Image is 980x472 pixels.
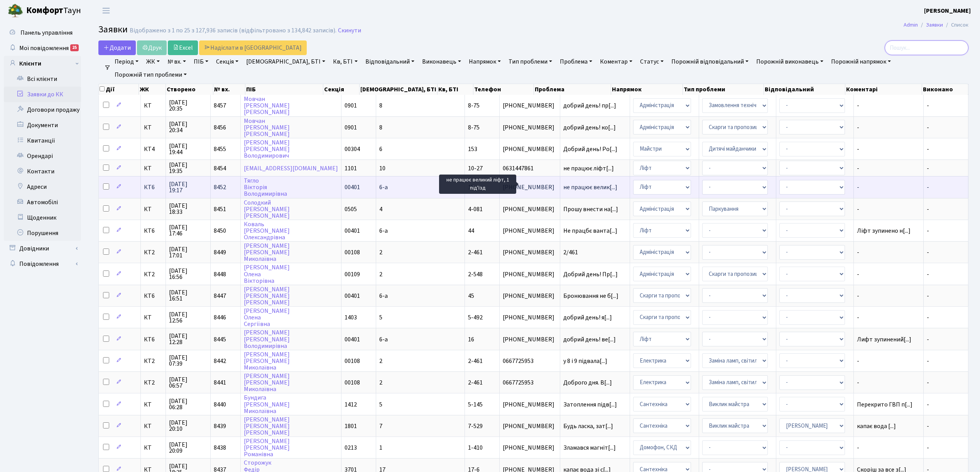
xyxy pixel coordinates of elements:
[214,183,226,191] span: 8452
[503,401,556,408] span: [PHONE_NUMBER]
[468,227,474,235] span: 44
[857,358,920,364] span: -
[144,124,162,131] span: КТ
[214,378,226,387] span: 8441
[4,25,81,40] a: Панель управління
[112,55,142,68] a: Період
[345,400,357,409] span: 1412
[345,357,360,365] span: 00108
[244,138,290,160] a: [PERSON_NAME][PERSON_NAME]Володимирович
[563,378,612,387] span: Доброго дня. В[...]
[214,270,226,279] span: 8448
[144,445,162,451] span: КТ
[828,55,894,68] a: Порожній напрямок
[503,146,556,152] span: [PHONE_NUMBER]
[169,246,207,259] span: [DATE] 17:01
[927,227,929,235] span: -
[503,102,556,109] span: [PHONE_NUMBER]
[144,184,162,190] span: КТ6
[26,4,81,17] span: Таун
[8,3,23,18] img: logo.png
[164,55,189,68] a: № вх.
[927,357,929,365] span: -
[892,17,980,33] nav: breadcrumb
[70,44,79,51] div: 25
[637,55,667,68] a: Статус
[563,249,627,255] span: 2/461
[144,380,162,386] span: КТ2
[144,271,162,277] span: КТ2
[563,101,616,110] span: добрий день! пр[...]
[144,423,162,429] span: КТ
[169,420,207,432] span: [DATE] 20:10
[362,55,417,68] a: Відповідальний
[503,124,556,131] span: [PHONE_NUMBER]
[468,101,480,110] span: 8-75
[169,181,207,193] span: [DATE] 19:17
[379,422,382,430] span: 7
[345,164,357,173] span: 1101
[244,198,290,220] a: Солодкий[PERSON_NAME][PERSON_NAME]
[144,314,162,321] span: КТ
[503,165,556,171] span: 0631447861
[244,307,290,328] a: [PERSON_NAME]ОленаСергіївна
[214,227,226,235] span: 8450
[112,68,190,81] a: Порожній тип проблеми
[345,292,360,300] span: 00401
[214,313,226,322] span: 8446
[926,21,943,29] a: Заявки
[345,335,360,344] span: 00401
[345,422,357,430] span: 1801
[244,117,290,138] a: Мовчан[PERSON_NAME][PERSON_NAME]
[169,99,207,112] span: [DATE] 20:35
[924,7,971,15] b: [PERSON_NAME]
[144,165,162,171] span: КТ
[4,241,81,256] a: Довідники
[169,311,207,324] span: [DATE] 12:56
[345,101,357,110] span: 0901
[503,184,556,190] span: [PHONE_NUMBER]
[466,55,504,68] a: Напрямок
[503,206,556,212] span: [PHONE_NUMBER]
[927,101,929,110] span: -
[379,270,382,279] span: 2
[244,164,338,173] a: [EMAIL_ADDRESS][DOMAIN_NAME]
[323,84,359,95] th: Секція
[26,4,63,17] b: Комфорт
[4,210,81,225] a: Щоденник
[927,205,929,213] span: -
[213,55,242,68] a: Секція
[468,357,483,365] span: 2-461
[503,423,556,429] span: [PHONE_NUMBER]
[103,44,131,52] span: Додати
[597,55,635,68] a: Коментар
[904,21,918,29] a: Admin
[503,249,556,255] span: [PHONE_NUMBER]
[468,248,483,257] span: 2-461
[857,314,920,321] span: -
[563,123,616,132] span: добрий день! ко[...]
[563,205,618,213] span: Прошу внести на[...]
[683,84,764,95] th: Тип проблеми
[4,40,81,56] a: Мої повідомлення25
[244,372,290,393] a: [PERSON_NAME][PERSON_NAME]Миколаївна
[927,292,929,300] span: -
[214,292,226,300] span: 8447
[214,422,226,430] span: 8439
[98,23,128,36] span: Заявки
[468,378,483,387] span: 2-461
[4,225,81,241] a: Порушення
[468,335,474,344] span: 16
[563,270,618,279] span: Добрий день! Пр[...]
[4,56,81,71] a: Клієнти
[214,248,226,257] span: 8449
[468,313,483,322] span: 5-492
[168,40,198,55] a: Excel
[214,400,226,409] span: 8440
[144,336,162,343] span: КТ6
[345,145,360,153] span: 00304
[857,400,912,409] span: Перекрито ГВП п[...]
[927,164,929,173] span: -
[927,378,929,387] span: -
[924,6,971,15] a: [PERSON_NAME]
